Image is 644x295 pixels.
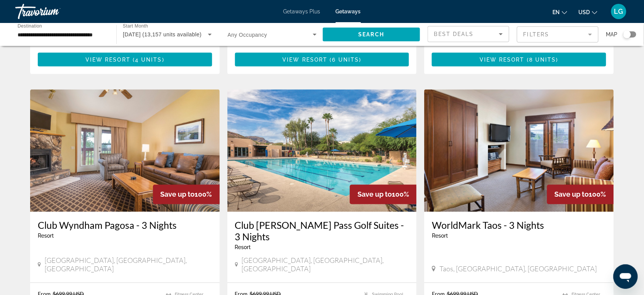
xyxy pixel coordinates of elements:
a: WorldMark Taos - 3 Nights [432,220,606,231]
button: View Resort(8 units) [432,53,606,67]
span: View Resort [282,57,327,63]
button: View Resort(4 units) [38,53,212,67]
img: A412I01X.jpg [424,90,614,212]
iframe: Button to launch messaging window [613,264,638,289]
div: 100% [350,185,417,204]
span: Map [606,29,618,40]
span: Destination [18,23,42,28]
span: en [553,9,560,15]
img: 7666O01X.jpg [227,90,417,212]
span: [GEOGRAPHIC_DATA], [GEOGRAPHIC_DATA], [GEOGRAPHIC_DATA] [242,256,409,273]
div: 100% [547,185,614,204]
span: Search [359,31,385,37]
span: Any Occupancy [228,32,267,38]
a: Travorium [15,2,92,21]
span: ( ) [130,57,164,63]
button: Filter [517,26,599,43]
button: Change currency [579,7,597,18]
button: User Menu [609,3,629,20]
span: View Resort [85,57,130,63]
span: Resort [432,233,448,239]
a: Club [PERSON_NAME] Pass Golf Suites - 3 Nights [235,220,409,243]
span: USD [579,9,590,15]
a: Getaways [336,8,361,15]
span: LG [614,8,623,15]
a: Getaways Plus [283,8,320,15]
span: 6 units [332,57,359,63]
span: Save up to [357,191,392,199]
span: Taos, [GEOGRAPHIC_DATA], [GEOGRAPHIC_DATA] [440,265,597,273]
span: Start Month [123,24,148,29]
mat-select: Sort by [434,29,503,39]
button: View Resort(6 units) [235,53,409,67]
span: [GEOGRAPHIC_DATA], [GEOGRAPHIC_DATA], [GEOGRAPHIC_DATA] [45,256,212,273]
span: [DATE] (13,157 units available) [123,31,201,37]
div: 100% [153,185,220,204]
span: ( ) [328,57,362,63]
span: Save up to [555,191,589,199]
span: View Resort [480,57,525,63]
span: Save up to [161,191,195,199]
span: 8 units [529,57,556,63]
button: Change language [553,7,567,18]
span: Resort [235,244,251,251]
span: 4 units [135,57,162,63]
button: Search [323,28,420,41]
img: 0948I01X.jpg [30,90,220,212]
span: Best Deals [434,31,474,37]
span: ( ) [525,57,559,63]
a: Club Wyndham Pagosa - 3 Nights [38,220,212,231]
span: Resort [38,233,54,239]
